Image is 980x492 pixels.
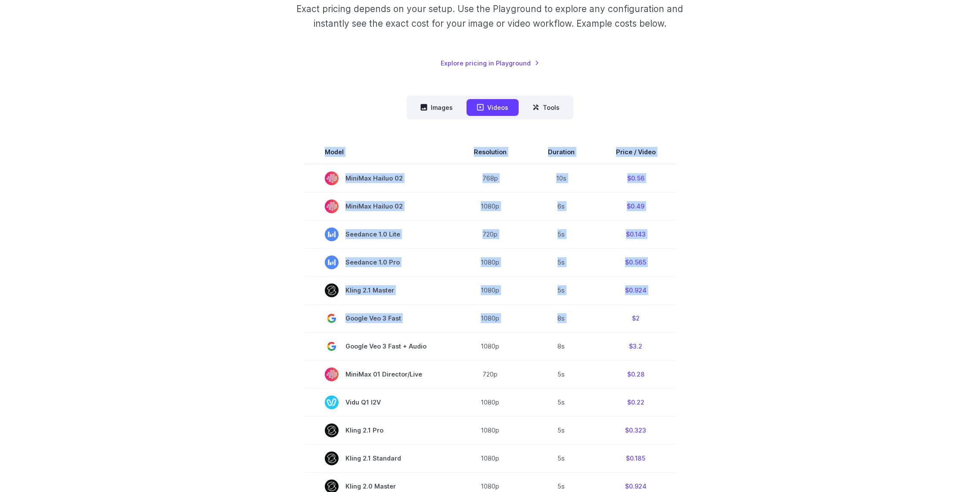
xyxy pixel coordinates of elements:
td: 6s [527,192,595,220]
button: Images [410,99,463,116]
td: 1080p [453,276,527,304]
td: 5s [527,248,595,276]
button: Tools [522,99,570,116]
th: Duration [527,140,595,164]
td: 5s [527,416,595,444]
th: Price / Video [595,140,676,164]
td: 1080p [453,332,527,360]
span: MiniMax Hailuo 02 [325,171,432,185]
td: 1080p [453,192,527,220]
span: MiniMax 01 Director/Live [325,367,432,381]
span: Vidu Q1 I2V [325,395,432,409]
td: 5s [527,444,595,472]
td: $2 [595,304,676,332]
td: 1080p [453,248,527,276]
td: $0.323 [595,416,676,444]
th: Model [304,140,453,164]
span: Seedance 1.0 Pro [325,255,432,269]
td: 8s [527,332,595,360]
p: Exact pricing depends on your setup. Use the Playground to explore any configuration and instantl... [280,2,700,31]
td: $3.2 [595,332,676,360]
span: Google Veo 3 Fast [325,311,432,325]
td: 5s [527,220,595,248]
td: 1080p [453,388,527,416]
td: $0.924 [595,276,676,304]
td: 5s [527,388,595,416]
td: 1080p [453,304,527,332]
button: Videos [467,99,519,116]
td: 768p [453,164,527,193]
td: 720p [453,360,527,388]
a: Explore pricing in Playground [441,58,539,68]
span: Kling 2.1 Master [325,283,432,297]
span: Seedance 1.0 Lite [325,227,432,241]
td: $0.185 [595,444,676,472]
th: Resolution [453,140,527,164]
td: $0.22 [595,388,676,416]
td: $0.28 [595,360,676,388]
td: 5s [527,276,595,304]
td: 1080p [453,444,527,472]
td: 1080p [453,416,527,444]
td: 8s [527,304,595,332]
span: MiniMax Hailuo 02 [325,199,432,213]
td: $0.56 [595,164,676,193]
td: 5s [527,360,595,388]
span: Kling 2.1 Pro [325,423,432,437]
td: $0.565 [595,248,676,276]
td: $0.49 [595,192,676,220]
span: Kling 2.1 Standard [325,452,432,465]
span: Google Veo 3 Fast + Audio [325,339,432,353]
td: 10s [527,164,595,193]
td: $0.143 [595,220,676,248]
td: 720p [453,220,527,248]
